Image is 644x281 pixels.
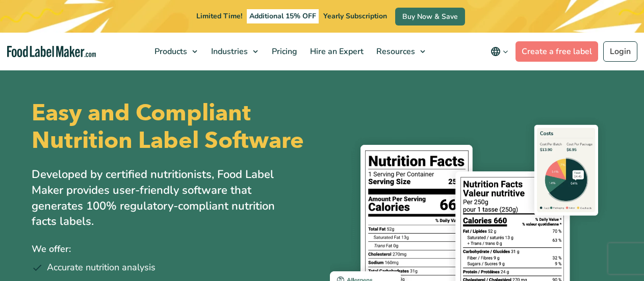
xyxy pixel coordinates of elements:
span: Accurate nutrition analysis [47,261,156,274]
span: Additional 15% OFF [247,9,319,23]
a: Hire an Expert [304,33,368,70]
a: Industries [205,33,263,70]
h1: Easy and Compliant Nutrition Label Software [32,99,315,155]
a: Buy Now & Save [395,8,465,25]
a: Create a free label [516,41,598,62]
a: Login [603,41,637,62]
span: Resources [373,46,416,57]
span: Industries [208,46,249,57]
a: Resources [370,33,430,70]
span: Limited Time! [196,11,242,21]
a: Pricing [266,33,301,70]
span: Yearly Subscription [323,11,387,21]
span: Pricing [269,46,298,57]
a: Products [148,33,202,70]
p: We offer: [32,242,315,257]
span: Products [151,46,188,57]
p: Developed by certified nutritionists, Food Label Maker provides user-friendly software that gener... [32,167,297,229]
span: Hire an Expert [307,46,365,57]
